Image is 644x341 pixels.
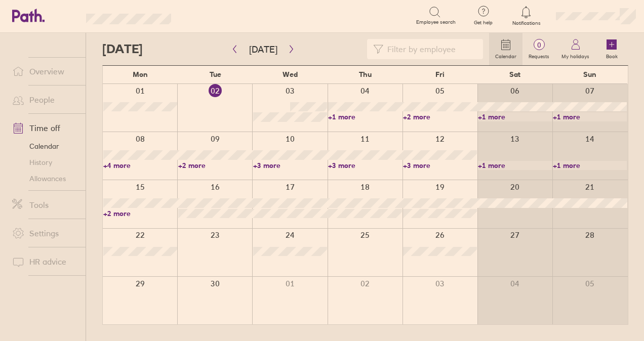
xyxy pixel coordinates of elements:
[403,161,477,170] a: +3 more
[253,161,327,170] a: +3 more
[435,70,445,78] span: Fri
[241,41,286,58] button: [DATE]
[283,70,298,78] span: Wed
[133,70,148,78] span: Mon
[4,195,86,215] a: Tools
[4,61,86,81] a: Overview
[103,209,177,218] a: +2 more
[489,33,522,65] a: Calendar
[416,19,456,25] span: Employee search
[478,112,552,121] a: +1 more
[4,223,86,243] a: Settings
[383,39,477,59] input: Filter by employee
[210,70,221,78] span: Tue
[522,41,555,49] span: 0
[4,154,86,170] a: History
[328,112,402,121] a: +1 more
[4,251,86,272] a: HR advice
[489,51,522,60] label: Calendar
[522,51,555,60] label: Requests
[478,161,552,170] a: +1 more
[359,70,372,78] span: Thu
[600,51,624,60] label: Book
[4,138,86,154] a: Calendar
[595,33,628,65] a: Book
[555,33,595,65] a: My holidays
[403,112,477,121] a: +2 more
[522,33,555,65] a: 0Requests
[4,170,86,187] a: Allowances
[467,20,500,26] span: Get help
[509,70,520,78] span: Sat
[103,161,177,170] a: +4 more
[178,161,252,170] a: +2 more
[510,5,543,26] a: Notifications
[198,11,224,20] div: Search
[4,118,86,138] a: Time off
[555,51,595,60] label: My holidays
[4,90,86,110] a: People
[510,20,543,26] span: Notifications
[328,161,402,170] a: +3 more
[583,70,596,78] span: Sun
[553,112,627,121] a: +1 more
[553,161,627,170] a: +1 more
